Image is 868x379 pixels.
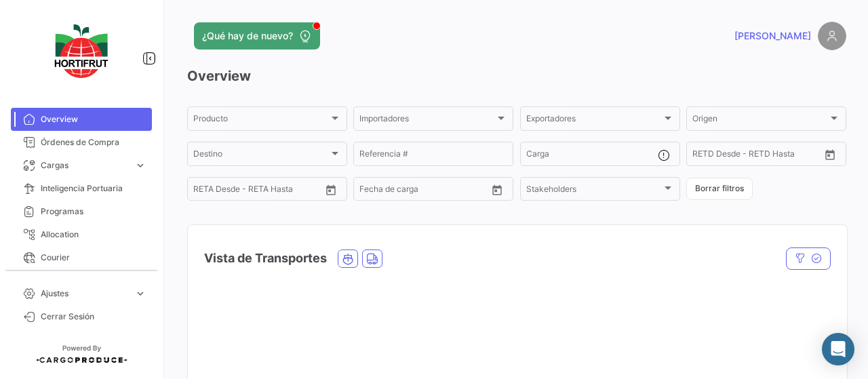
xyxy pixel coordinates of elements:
input: Desde [359,186,384,196]
a: Inteligencia Portuaria [11,177,152,200]
span: [PERSON_NAME] [734,29,811,43]
input: Hasta [726,151,787,161]
span: Importadores [359,116,495,125]
span: Allocation [41,228,146,241]
button: Open calendar [487,180,507,200]
span: ¿Qué hay de nuevo? [202,29,293,43]
h4: Vista de Transportes [204,249,327,268]
a: Programas [11,200,152,223]
h3: Overview [187,66,846,85]
span: Producto [193,116,329,125]
span: Programas [41,205,146,218]
button: ¿Qué hay de nuevo? [194,22,320,49]
span: Stakeholders [526,186,662,196]
a: Overview [11,108,152,131]
span: Inteligencia Portuaria [41,182,146,195]
span: Destino [193,151,329,161]
button: Open calendar [321,180,341,200]
a: Courier [11,246,152,269]
div: Abrir Intercom Messenger [822,333,854,365]
button: Land [363,250,382,267]
input: Hasta [393,186,454,196]
input: Desde [193,186,218,196]
a: Órdenes de Compra [11,131,152,154]
span: Overview [41,113,146,125]
button: Borrar filtros [686,178,753,200]
button: Open calendar [820,144,840,165]
span: Cerrar Sesión [41,311,146,323]
span: Cargas [41,159,129,172]
img: placeholder-user.png [818,22,846,50]
input: Desde [692,151,717,161]
input: Hasta [227,186,288,196]
span: Origen [692,116,828,125]
span: Órdenes de Compra [41,136,146,148]
span: Exportadores [526,116,662,125]
span: expand_more [134,287,146,300]
span: Courier [41,252,146,264]
img: logo-hortifrut.svg [47,16,115,86]
span: expand_more [134,159,146,172]
a: Allocation [11,223,152,246]
button: Ocean [338,250,357,267]
span: Ajustes [41,287,129,300]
